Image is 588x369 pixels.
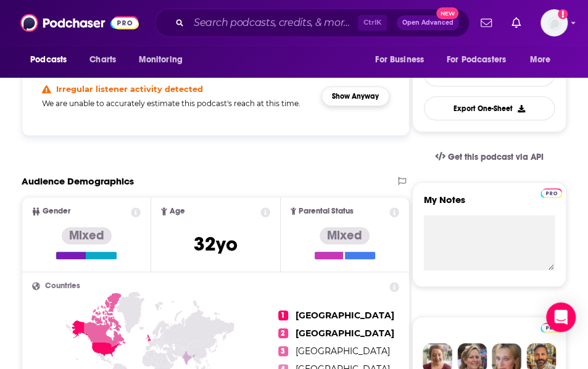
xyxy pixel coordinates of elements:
h5: We are unable to accurately estimate this podcast's reach at this time. [42,99,312,108]
div: Search podcasts, credits, & more... [155,9,470,37]
span: Gender [43,207,70,215]
button: open menu [366,48,439,72]
button: open menu [130,48,198,72]
span: For Business [375,51,424,68]
img: Podchaser - Follow, Share and Rate Podcasts [20,11,139,35]
div: Open Intercom Messenger [546,302,576,332]
span: 3 [278,346,288,356]
span: Podcasts [30,51,67,68]
span: Open Advanced [402,20,453,26]
h4: Irregular listener activity detected [56,84,203,94]
img: Podchaser Pro [540,323,562,333]
span: Age [170,207,185,215]
span: [GEOGRAPHIC_DATA] [296,346,390,357]
button: open menu [521,48,566,72]
button: Show Anyway [321,86,389,106]
button: Open AdvancedNew [397,15,459,30]
button: Export One-Sheet [424,96,555,120]
a: Show notifications dropdown [476,12,497,33]
span: 1 [278,310,288,320]
span: 2 [278,328,288,338]
span: [GEOGRAPHIC_DATA] [296,310,394,321]
div: Mixed [320,227,370,244]
a: Pro website [540,321,562,333]
span: 32 yo [194,232,238,256]
h2: Audience Demographics [22,175,134,187]
span: For Podcasters [447,51,506,68]
button: open menu [22,48,83,72]
span: Countries [45,282,80,290]
input: Search podcasts, credits, & more... [189,13,358,33]
svg: Add a profile image [558,9,568,19]
span: Get this podcast via API [448,152,544,162]
span: Ctrl K [358,15,387,31]
span: Monitoring [138,51,182,68]
span: More [530,51,551,68]
a: Get this podcast via API [425,142,553,172]
a: Charts [81,48,123,72]
img: Podchaser Pro [540,188,562,198]
span: Charts [89,51,116,68]
span: Logged in as gmalloy [540,9,568,36]
span: Parental Status [299,207,354,215]
label: My Notes [424,194,555,215]
a: Pro website [540,186,562,198]
a: Show notifications dropdown [507,12,526,33]
button: Show profile menu [540,9,568,36]
div: Mixed [62,227,112,244]
img: User Profile [540,9,568,36]
span: New [436,7,458,19]
span: [GEOGRAPHIC_DATA] [296,328,394,339]
button: open menu [439,48,524,72]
